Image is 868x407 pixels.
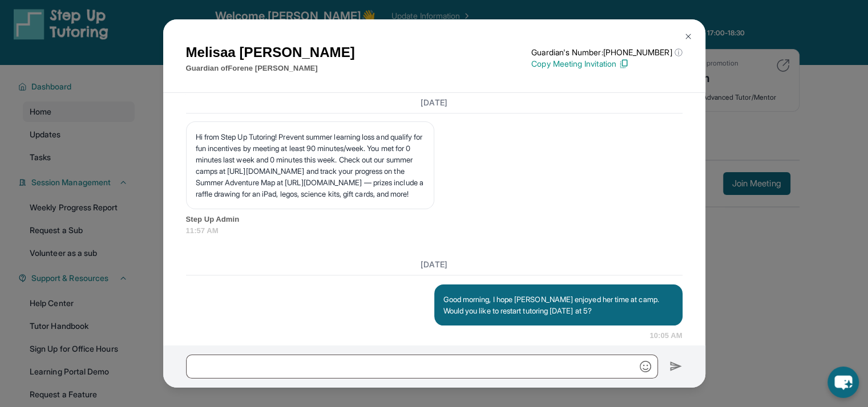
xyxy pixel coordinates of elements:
p: Guardian's Number: [PHONE_NUMBER] [531,47,682,58]
p: Guardian of Forene [PERSON_NAME] [186,63,355,74]
img: Copy Icon [619,59,629,69]
button: chat-button [827,367,859,398]
img: Emoji [640,361,651,372]
span: Step Up Admin [186,214,683,225]
p: Hi from Step Up Tutoring! Prevent summer learning loss and qualify for fun incentives by meeting ... [196,131,425,200]
img: Send icon [669,360,683,373]
h3: [DATE] [186,259,683,270]
p: Good morning, I hope [PERSON_NAME] enjoyed her time at camp. Would you like to restart tutoring [... [443,294,673,316]
p: Copy Meeting Invitation [531,58,682,70]
span: 11:57 AM [186,225,683,237]
span: ⓘ [674,47,682,58]
img: Close Icon [684,32,693,41]
span: 10:05 AM [649,330,682,341]
h1: Melisaa [PERSON_NAME] [186,42,355,63]
h3: [DATE] [186,97,683,109]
